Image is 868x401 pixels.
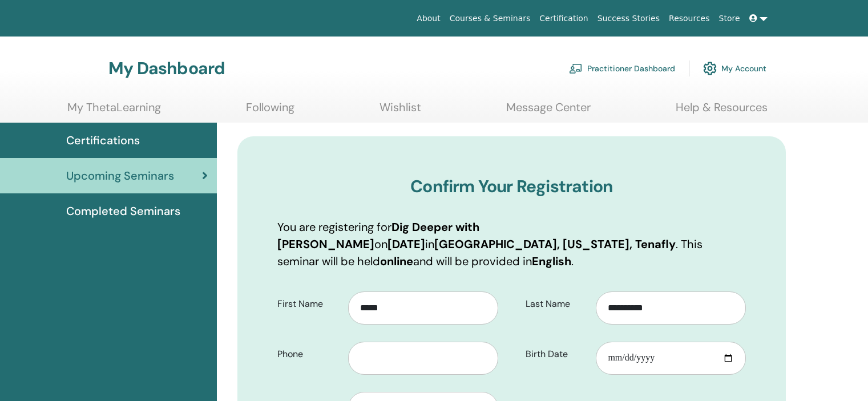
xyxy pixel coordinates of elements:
a: Message Center [506,100,591,123]
img: generic-user-icon [67,50,104,87]
p: You are registering for on in . This seminar will be held and will be provided in . [277,218,746,270]
span: Certifications [66,132,140,149]
a: Help & Resources [676,100,768,123]
img: chalkboard-teacher.svg [569,63,583,74]
label: Birth Date [517,343,596,365]
a: Wishlist [380,100,421,123]
span: Completed Seminars [66,202,180,220]
a: Practitioner Dashboard [569,56,675,81]
img: cog.svg [703,59,717,78]
a: Resources [664,8,714,29]
b: English [532,254,571,269]
label: First Name [269,293,348,315]
h3: My Dashboard [108,58,225,79]
span: Upcoming Seminars [66,167,174,184]
a: Success Stories [593,8,664,29]
a: My ThetaLearning [67,100,161,123]
b: online [380,254,413,269]
a: Certification [535,8,592,29]
b: [GEOGRAPHIC_DATA], [US_STATE], Tenafly [434,237,676,252]
img: logo [75,6,212,31]
a: Store [714,8,745,29]
b: [DATE] [387,237,425,252]
h3: Confirm Your Registration [277,176,746,197]
a: Following [246,100,294,123]
label: Last Name [517,293,596,315]
label: Phone [269,343,348,365]
a: Courses & Seminars [445,8,535,29]
a: My Account [703,56,766,81]
a: About [412,8,445,29]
